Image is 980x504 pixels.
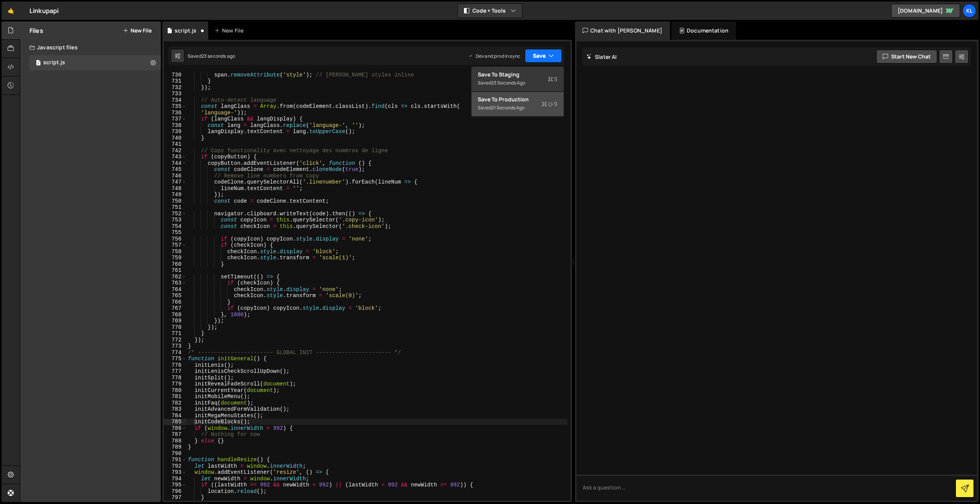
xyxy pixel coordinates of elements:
div: 790 [164,450,186,457]
div: 743 [164,154,186,160]
div: 789 [164,444,186,450]
div: 771 [164,330,186,337]
div: 795 [164,482,186,488]
div: 750 [164,198,186,205]
div: 777 [164,368,186,375]
div: Save to Staging [478,71,557,78]
div: 737 [164,116,186,122]
div: 733 [164,91,186,97]
div: Dev and prod in sync [468,53,520,59]
div: 796 [164,488,186,495]
div: 773 [164,343,186,350]
div: 758 [164,249,186,255]
div: 746 [164,173,186,179]
div: 756 [164,236,186,242]
button: Code + Tools [458,4,522,18]
div: 739 [164,128,186,135]
div: 731 [164,78,186,85]
div: 792 [164,463,186,470]
div: 762 [164,274,186,280]
div: Linkupapi [29,6,59,15]
div: 774 [164,350,186,356]
button: Save to ProductionS Saved21 seconds ago [472,92,563,117]
span: 1 [36,60,41,67]
div: 749 [164,192,186,198]
div: 754 [164,223,186,230]
div: Chat with [PERSON_NAME] [575,21,670,40]
div: 732 [164,85,186,91]
div: 755 [164,229,186,236]
div: Saved [188,53,235,59]
div: 744 [164,160,186,167]
div: 741 [164,141,186,148]
a: Kl [962,4,976,18]
div: 734 [164,97,186,104]
button: Save to StagingS Saved23 seconds ago [472,67,563,92]
h2: Slater AI [586,53,617,60]
div: 21 seconds ago [491,104,524,111]
div: Saved [478,78,557,88]
div: 735 [164,103,186,110]
div: 791 [164,457,186,463]
div: 760 [164,261,186,268]
div: 767 [164,305,186,312]
div: 766 [164,299,186,306]
a: [DOMAIN_NAME] [891,4,960,18]
div: 787 [164,431,186,438]
div: 783 [164,406,186,413]
div: 748 [164,185,186,192]
div: 772 [164,337,186,343]
div: 742 [164,148,186,154]
a: 🤙 [2,2,20,20]
div: 23 seconds ago [491,80,525,86]
div: 740 [164,135,186,141]
div: 751 [164,204,186,211]
div: 788 [164,438,186,444]
div: 757 [164,242,186,249]
div: 23 seconds ago [201,53,235,59]
div: 747 [164,179,186,185]
div: script.js [175,27,196,34]
div: 770 [164,324,186,331]
span: S [542,100,557,108]
div: 745 [164,166,186,173]
div: 17126/47241.js [29,55,161,70]
div: 775 [164,356,186,362]
div: 738 [164,122,186,129]
div: 752 [164,211,186,217]
div: 781 [164,393,186,400]
div: 764 [164,286,186,293]
h2: Files [29,26,43,35]
div: 753 [164,217,186,223]
div: 782 [164,400,186,406]
button: Save [525,49,562,63]
button: New File [123,28,152,34]
div: 763 [164,280,186,286]
div: 786 [164,425,186,432]
div: 736 [164,110,186,116]
div: Save to Production [478,96,557,103]
div: Documentation [671,21,736,40]
div: 768 [164,312,186,318]
div: 769 [164,318,186,324]
div: Saved [478,103,557,112]
div: 765 [164,293,186,299]
div: 784 [164,413,186,419]
div: 730 [164,72,186,78]
div: 797 [164,494,186,501]
div: 785 [164,419,186,425]
div: 779 [164,381,186,387]
div: 778 [164,375,186,381]
button: Start new chat [876,50,937,63]
div: New File [214,27,247,34]
div: 759 [164,255,186,261]
div: 776 [164,362,186,369]
div: 780 [164,387,186,394]
span: S [548,75,557,83]
div: 794 [164,476,186,482]
div: script.js [43,59,65,66]
div: 761 [164,267,186,274]
div: Javascript files [20,40,161,55]
div: 793 [164,469,186,476]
